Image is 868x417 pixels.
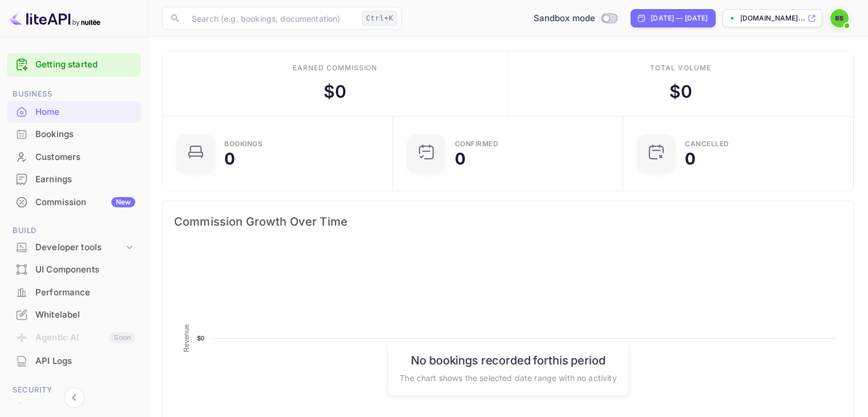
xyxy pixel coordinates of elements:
[9,9,100,27] img: LiteAPI logo
[7,350,141,371] a: API Logs
[651,13,708,23] div: [DATE] — [DATE]
[35,58,135,71] a: Getting started
[7,191,141,214] div: CommissionNew
[35,401,135,414] div: Team management
[7,169,141,191] div: Earnings
[455,141,499,147] div: Confirmed
[7,191,141,212] a: CommissionNew
[685,141,729,147] div: CANCELLED
[197,335,204,342] text: $0
[7,224,141,237] span: Build
[7,53,141,77] div: Getting started
[7,304,141,326] div: Whitelabel
[399,371,616,383] p: The chart shows the selected date range with no activity
[7,101,141,123] div: Home
[183,324,191,352] text: Revenue
[669,79,692,105] div: $ 0
[7,146,141,167] a: Customers
[685,151,696,167] div: 0
[7,123,141,146] div: Bookings
[224,141,263,147] div: Bookings
[534,12,596,25] span: Sandbox mode
[35,308,135,322] div: Whitelabel
[35,106,135,119] div: Home
[7,238,141,258] div: Developer tools
[324,79,346,105] div: $ 0
[7,384,141,396] span: Security
[293,63,377,73] div: Earned commission
[111,197,135,207] div: New
[7,123,141,145] a: Bookings
[35,173,135,186] div: Earnings
[35,241,124,254] div: Developer tools
[830,9,849,27] img: Bayu Setiawan
[7,259,141,281] div: UI Components
[35,196,135,209] div: Commission
[7,101,141,122] a: Home
[64,387,84,408] button: Collapse navigation
[7,282,141,303] a: Performance
[529,12,622,25] div: Switch to Production mode
[650,63,711,73] div: Total volume
[7,169,141,190] a: Earnings
[35,355,135,368] div: API Logs
[224,151,235,167] div: 0
[7,350,141,372] div: API Logs
[7,259,141,280] a: UI Components
[35,128,135,141] div: Bookings
[174,212,842,231] span: Commission Growth Over Time
[35,263,135,276] div: UI Components
[185,7,357,30] input: Search (e.g. bookings, documentation)
[7,304,141,325] a: Whitelabel
[7,146,141,169] div: Customers
[35,151,135,164] div: Customers
[399,353,616,367] h6: No bookings recorded for this period
[35,286,135,299] div: Performance
[7,282,141,304] div: Performance
[362,11,397,26] div: Ctrl+K
[740,13,805,23] p: [DOMAIN_NAME]...
[455,151,466,167] div: 0
[7,88,141,101] span: Business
